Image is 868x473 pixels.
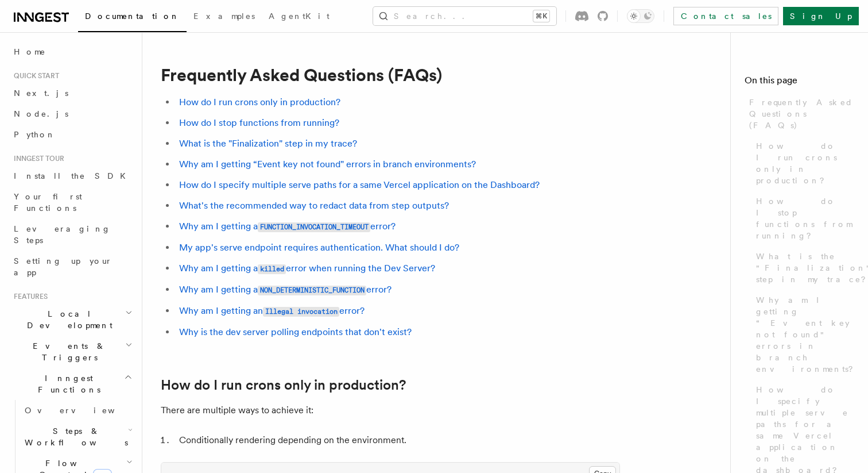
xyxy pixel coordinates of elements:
[20,421,135,453] button: Steps & Workflows
[9,41,135,62] a: Home
[9,154,64,163] span: Inngest tour
[9,340,125,363] span: Events & Triggers
[179,138,357,149] a: What is the "Finalization" step in my trace?
[9,368,135,400] button: Inngest Functions
[258,264,286,274] code: killed
[193,11,255,21] span: Examples
[749,97,854,131] span: Frequently Asked Questions (FAQs)
[14,224,111,245] span: Leveraging Steps
[14,192,82,213] span: Your first Functions
[179,305,365,316] a: Why am I getting anIllegal invocationerror?
[176,432,620,448] li: Conditionally rendering depending on the environment.
[14,130,56,139] span: Python
[9,218,135,251] a: Leveraging Steps
[745,92,854,136] a: Frequently Asked Questions (FAQs)
[751,246,854,290] a: What is the "Finalization" step in my trace?
[9,186,135,218] a: Your first Functions
[9,308,125,331] span: Local Development
[179,117,339,128] a: How do I stop functions from running?
[179,200,449,211] a: What's the recommended way to redact data from step outputs?
[783,7,859,25] a: Sign Up
[756,140,854,186] span: How do I run crons only in production?
[263,307,339,317] code: Illegal invocation
[14,46,46,57] span: Home
[9,251,135,283] a: Setting up your app
[9,166,135,186] a: Install the SDK
[14,171,133,180] span: Install the SDK
[179,179,540,190] a: How do I specify multiple serve paths for a same Vercel application on the Dashboard?
[161,402,620,418] p: There are multiple ways to achieve it:
[745,74,854,92] h4: On this page
[9,71,59,80] span: Quick start
[20,400,135,421] a: Overview
[9,292,48,301] span: Features
[751,290,854,379] a: Why am I getting “Event key not found" errors in branch environments?
[85,11,180,21] span: Documentation
[756,294,861,375] span: Why am I getting “Event key not found" errors in branch environments?
[179,284,392,295] a: Why am I getting aNON_DETERMINISTIC_FUNCTIONerror?
[14,89,68,98] span: Next.js
[673,7,778,25] a: Contact sales
[78,3,187,32] a: Documentation
[9,103,135,124] a: Node.js
[179,97,340,107] a: How do I run crons only in production?
[533,10,549,22] kbd: ⌘K
[269,11,330,21] span: AgentKit
[258,222,370,232] code: FUNCTION_INVOCATION_TIMEOUT
[751,136,854,191] a: How do I run crons only in production?
[627,9,654,23] button: Toggle dark mode
[187,3,262,31] a: Examples
[9,83,135,103] a: Next.js
[14,256,113,277] span: Setting up your app
[9,303,135,336] button: Local Development
[756,195,854,241] span: How do I stop functions from running?
[9,372,124,395] span: Inngest Functions
[751,191,854,246] a: How do I stop functions from running?
[373,7,556,25] button: Search...⌘K
[258,286,366,295] code: NON_DETERMINISTIC_FUNCTION
[9,124,135,145] a: Python
[179,263,435,274] a: Why am I getting akillederror when running the Dev Server?
[161,377,406,393] a: How do I run crons only in production?
[179,159,476,170] a: Why am I getting “Event key not found" errors in branch environments?
[179,221,396,232] a: Why am I getting aFUNCTION_INVOCATION_TIMEOUTerror?
[161,64,620,85] h1: Frequently Asked Questions (FAQs)
[14,109,68,118] span: Node.js
[179,242,459,253] a: My app's serve endpoint requires authentication. What should I do?
[262,3,336,31] a: AgentKit
[25,406,143,415] span: Overview
[9,336,135,368] button: Events & Triggers
[20,425,128,448] span: Steps & Workflows
[179,326,412,337] a: Why is the dev server polling endpoints that don't exist?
